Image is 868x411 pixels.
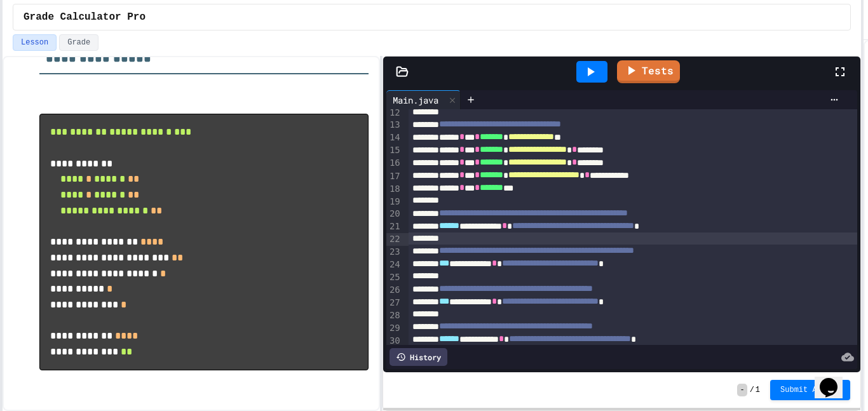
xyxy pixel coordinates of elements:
[815,360,855,398] iframe: chat widget
[386,309,402,322] div: 28
[390,348,447,366] div: History
[386,131,402,144] div: 14
[59,34,98,51] button: Grade
[386,284,402,297] div: 26
[386,183,402,196] div: 18
[780,385,840,395] span: Submit Answer
[386,170,402,183] div: 17
[617,60,680,83] a: Tests
[386,271,402,284] div: 25
[386,233,402,246] div: 22
[770,380,850,400] button: Submit Answer
[386,208,402,220] div: 20
[386,322,402,335] div: 29
[750,385,754,395] span: /
[386,93,445,107] div: Main.java
[24,10,146,25] span: Grade Calculator Pro
[386,297,402,309] div: 27
[386,259,402,271] div: 24
[386,144,402,157] div: 15
[386,107,402,119] div: 12
[386,119,402,131] div: 13
[386,90,461,109] div: Main.java
[756,385,760,395] span: 1
[386,220,402,233] div: 21
[13,34,57,51] button: Lesson
[386,196,402,208] div: 19
[386,246,402,259] div: 23
[386,335,402,347] div: 30
[386,157,402,170] div: 16
[737,384,747,396] span: -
